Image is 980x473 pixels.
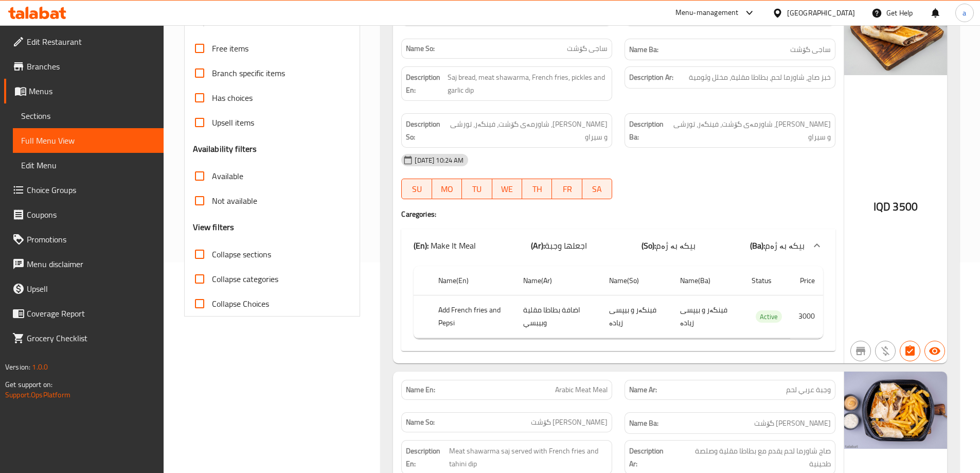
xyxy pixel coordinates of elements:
span: Upsell items [212,116,254,129]
a: Edit Menu [13,153,164,178]
span: [PERSON_NAME] گۆشت [531,417,608,428]
table: choices table [414,266,823,339]
a: Full Menu View [13,128,164,153]
span: IQD [874,197,890,217]
span: Choice Groups [27,184,155,196]
th: Add French fries and Pepsi [430,295,515,338]
span: a [963,7,966,19]
a: Coverage Report [4,301,164,326]
b: (Ba): [750,238,765,253]
span: Active [756,311,782,323]
span: Available [212,170,243,182]
div: Active [756,310,782,323]
b: (En): [414,238,429,253]
span: 1.0.0 [32,360,48,374]
span: صاج شاورما لحم يقدم مع بطاطا مقلية وصلصة طحينية [675,445,831,470]
span: Not available [212,195,257,207]
a: Coupons [4,202,164,227]
h4: Caregories: [401,209,835,219]
span: Upsell [27,283,155,295]
td: فینگەر و بیپسی زیادە [601,295,672,338]
strong: Name Ba: [629,43,658,56]
b: (Ar): [531,238,545,253]
span: Grocery Checklist [27,332,155,344]
button: Not branch specific item [850,341,871,361]
span: Sections [21,110,155,122]
div: (En): Make It Meal(Ar):اجعلها وجبة(So):بیکە بە ژەم(Ba):بیکە بە ژەم [401,229,835,262]
a: Menus [4,79,164,103]
span: Edit Restaurant [27,36,155,48]
span: Collapse Choices [212,297,269,310]
span: Version: [5,360,30,374]
strong: Description En: [406,445,447,470]
td: اضافة بطاطا مقلية وبيبسي [515,295,601,338]
span: [PERSON_NAME] گۆشت [754,417,831,430]
span: بیکە بە ژەم [765,238,805,253]
a: Choice Groups [4,178,164,202]
span: وجبة عربي لحم [786,384,831,395]
span: بیکە بە ژەم [656,238,696,253]
span: TH [526,182,548,197]
span: Coverage Report [27,307,155,320]
strong: Name So: [406,43,435,54]
span: Branch specific items [212,67,285,79]
span: 3500 [893,197,918,217]
strong: Name Ba: [629,417,658,430]
span: Collapse sections [212,248,271,260]
span: SU [406,182,427,197]
a: Grocery Checklist [4,326,164,351]
span: Edit Menu [21,159,155,171]
td: 3000 [790,295,823,338]
span: MO [436,182,458,197]
button: SA [582,179,612,199]
span: [DATE] 10:24 AM [411,155,468,165]
span: خبز صاج، شاورما لحم، بطاطا مقلية، مخلل وثومية [689,71,831,84]
div: [GEOGRAPHIC_DATA] [787,7,855,19]
strong: Name En: [406,384,435,395]
strong: Description So: [406,118,446,143]
span: Menu disclaimer [27,258,155,270]
span: Get support on: [5,378,52,391]
span: SA [586,182,608,197]
span: Meat shawarma saj served with French fries and tahini dip [449,445,608,470]
p: Make It Meal [414,239,476,252]
span: TU [466,182,488,197]
strong: Description Ar: [629,71,673,84]
button: MO [432,179,462,199]
th: Name(Ba) [672,266,743,295]
strong: Name Ar: [629,384,657,395]
button: FR [552,179,582,199]
button: TH [522,179,552,199]
th: Name(Ar) [515,266,601,295]
img: %D9%88%D8%AC%D8%A8%D8%A9_%D8%B9%D8%B1%D8%A8%D9%8A_%D9%84%D8%AD%D9%85638906775403371768.jpg [844,372,947,449]
span: Collapse categories [212,273,278,285]
span: نانی ساج، شاورمەی گۆشت، فینگەر، تورشی و سیراو [448,118,608,143]
span: Branches [27,60,155,73]
div: Menu-management [675,7,739,19]
th: Price [790,266,823,295]
span: Free items [212,42,248,55]
a: Upsell [4,276,164,301]
span: Menus [29,85,155,97]
b: (So): [642,238,656,253]
span: Arabic Meat Meal [555,384,608,395]
strong: Description Ar: [629,445,672,470]
span: Coupons [27,208,155,221]
a: Menu disclaimer [4,252,164,276]
span: اجعلها وجبة [545,238,587,253]
a: Branches [4,54,164,79]
button: WE [492,179,522,199]
span: نانی ساج، شاورمەی گۆشت، فینگەر، تورشی و سیراو [671,118,831,143]
strong: Name So: [406,417,435,428]
th: Name(So) [601,266,672,295]
a: Promotions [4,227,164,252]
span: FR [556,182,578,197]
a: Support.OpsPlatform [5,388,70,401]
th: Status [743,266,790,295]
th: Name(En) [430,266,515,295]
h3: Availability filters [193,143,257,155]
strong: Description En: [406,71,446,96]
span: Saj bread, meat shawarma, French fries, pickles and garlic dip [448,71,608,96]
span: Full Menu View [21,134,155,147]
span: Promotions [27,233,155,246]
